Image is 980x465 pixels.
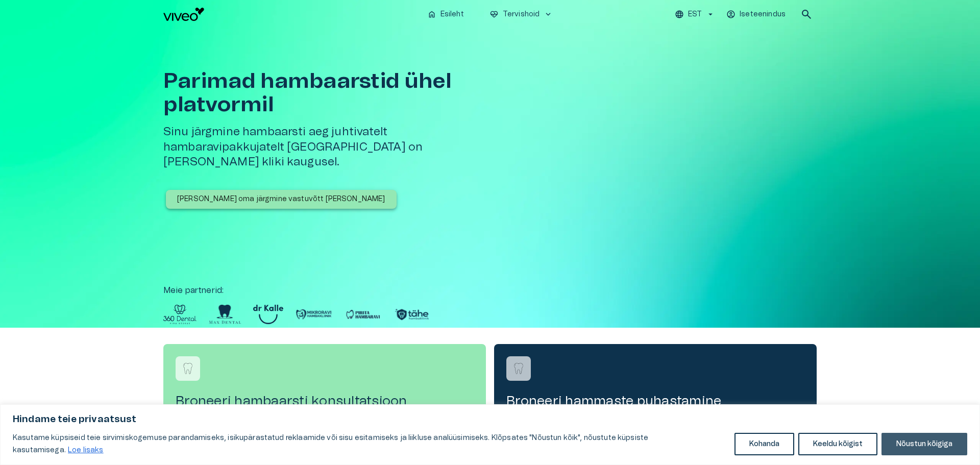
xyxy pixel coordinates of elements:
[427,10,436,19] span: home
[345,305,381,324] img: Partner logo
[688,9,702,20] p: EST
[177,194,385,205] p: [PERSON_NAME] oma järgmine vastuvõtt [PERSON_NAME]
[798,433,877,455] button: Keeldu kõigist
[394,305,430,324] img: Partner logo
[180,361,195,376] img: Broneeri hambaarsti konsultatsioon logo
[209,305,241,324] img: Partner logo
[673,7,717,22] button: EST
[544,10,553,19] span: keyboard_arrow_down
[489,10,499,19] span: ecg_heart
[725,7,788,22] button: Iseteenindus
[423,7,469,22] button: homeEsileht
[163,344,486,422] a: Navigate to service booking
[163,284,817,297] p: Meie partnerid :
[740,9,786,20] p: Iseteenindus
[506,393,804,409] h4: Broneeri hammaste puhastamine
[503,9,540,20] p: Tervishoid
[253,305,283,324] img: Partner logo
[881,433,967,455] button: Nõustun kõigiga
[67,446,104,454] a: Loe lisaks
[163,125,494,169] h5: Sinu järgmine hambaarsti aeg juhtivatelt hambaravipakkujatelt [GEOGRAPHIC_DATA] on [PERSON_NAME] ...
[796,4,817,25] button: open search modal
[163,8,419,21] a: Navigate to homepage
[163,69,494,116] h1: Parimad hambaarstid ühel platvormil
[485,7,557,22] button: ecg_heartTervishoidkeyboard_arrow_down
[166,190,397,209] button: [PERSON_NAME] oma järgmine vastuvõtt [PERSON_NAME]
[511,361,526,376] img: Broneeri hammaste puhastamine logo
[440,9,464,20] p: Esileht
[296,305,332,324] img: Partner logo
[734,433,794,455] button: Kohanda
[13,413,967,426] p: Hindame teie privaatsust
[800,8,813,20] span: search
[176,393,474,409] h4: Broneeri hambaarsti konsultatsioon
[163,305,197,324] img: Partner logo
[494,344,817,422] a: Navigate to service booking
[13,432,727,456] p: Kasutame küpsiseid teie sirvimiskogemuse parandamiseks, isikupärastatud reklaamide või sisu esita...
[163,8,204,21] img: Viveo logo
